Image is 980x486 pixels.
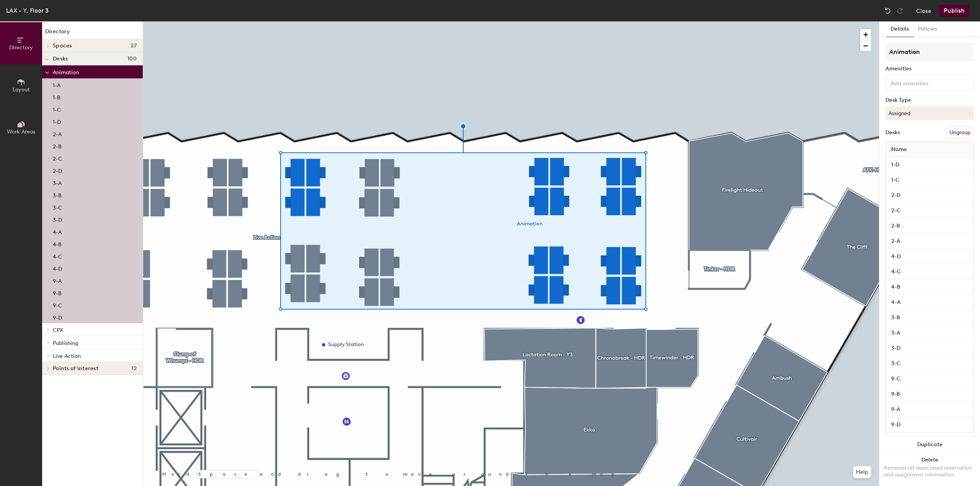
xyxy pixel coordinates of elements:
p: 9-A [53,276,62,284]
input: Unnamed desk [887,328,972,338]
span: Animation [53,69,79,76]
button: Details [886,21,913,37]
img: Undo [884,7,892,15]
input: Unnamed desk [887,175,972,185]
p: 2-D [53,166,62,174]
button: Assigned [885,106,974,120]
span: Layout [13,86,30,93]
p: 9-B [53,288,62,297]
input: Unnamed desk [887,435,972,445]
p: 9-C [53,300,62,309]
input: Unnamed desk [887,358,972,369]
input: Unnamed desk [887,205,972,216]
p: 4-D [53,263,62,272]
input: Unnamed desk [887,389,972,400]
span: Points of interest [53,366,98,372]
input: Unnamed desk [887,419,972,430]
h1: Directory [42,28,143,39]
img: Redo [896,7,904,15]
p: 1-D [53,117,61,125]
input: Unnamed desk [887,312,972,323]
p: 4-B [53,239,62,248]
input: Unnamed desk [887,221,972,231]
input: Unnamed desk [887,190,972,201]
p: 3-B [53,190,62,199]
p: 3-C [53,202,62,211]
div: Removes all associated reservation and assignment information [884,465,975,478]
span: CPX [53,327,63,333]
div: Amenities [885,66,974,72]
input: Unnamed desk [887,282,972,293]
span: Desks [53,56,68,62]
input: Unnamed desk [887,159,972,170]
p: 1-A [53,80,60,89]
p: 3-D [53,215,62,223]
div: Desks [885,130,900,136]
button: Help [853,466,871,478]
p: 4-A [53,227,62,236]
p: 9-D [53,312,62,321]
input: Unnamed desk [887,343,972,354]
input: Add amenities [889,78,958,87]
input: Unnamed desk [887,236,972,247]
span: 27 [131,43,137,49]
span: Directory [9,44,33,51]
button: Close [916,5,931,17]
p: 2-B [53,141,62,150]
p: 1-B [53,92,60,101]
button: DeleteRemoves all associated reservation and assignment information [879,452,980,486]
input: Unnamed desk [887,404,972,415]
p: 1-C [53,104,61,113]
input: Unnamed desk [887,374,972,384]
p: 2-C [53,153,62,162]
button: Duplicate [879,437,980,452]
span: 12 [131,366,137,372]
div: Desk Type [885,97,974,103]
p: 2-A [53,129,62,138]
button: Ungroup [946,126,974,139]
p: 4-C [53,251,62,260]
span: Work Areas [7,128,35,135]
button: Publish [939,5,969,17]
div: LAX - Y, Floor 3 [6,6,49,15]
input: Unnamed desk [887,267,972,277]
span: Live Action [53,353,81,359]
input: Unnamed desk [887,251,972,262]
input: Unnamed desk [887,297,972,308]
button: Policies [913,21,942,37]
span: 100 [127,56,137,62]
span: Publishing [53,340,78,346]
span: Name [887,143,911,156]
p: 3-A [53,178,62,187]
span: Spaces [53,43,72,49]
